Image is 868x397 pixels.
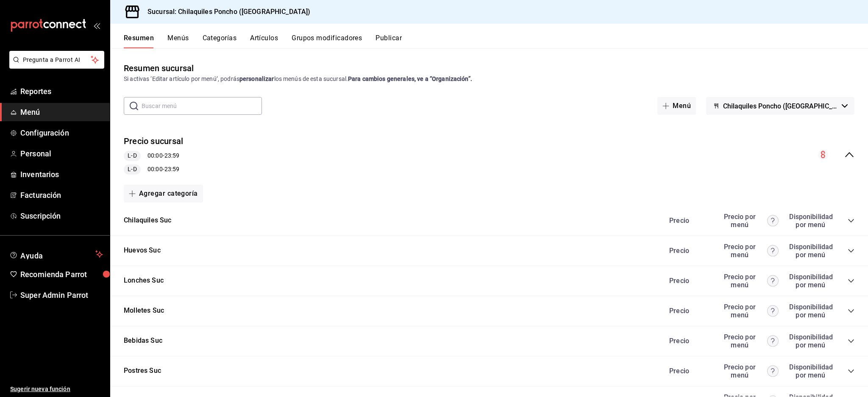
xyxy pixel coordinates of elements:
div: Disponibilidad por menú [789,213,832,229]
button: collapse-category-row [848,278,854,284]
span: Chilaquiles Poncho ([GEOGRAPHIC_DATA][PERSON_NAME]) [723,102,838,110]
input: Buscar menú [142,97,262,114]
h3: Sucursal: Chilaquiles Poncho ([GEOGRAPHIC_DATA]) [141,7,310,17]
button: Categorías [203,34,237,48]
button: Chilaquiles Suc [124,216,172,225]
button: Publicar [376,34,402,48]
a: Pregunta a Parrot AI [6,61,104,70]
span: Recomienda Parrot [20,269,103,280]
div: Resumen sucursal [124,62,194,75]
div: Precio [661,217,715,225]
div: Precio por menú [719,333,779,349]
span: Configuración [20,127,103,139]
button: Precio sucursal [124,135,183,147]
span: Personal [20,148,103,159]
button: Agregar categoría [124,185,203,203]
div: Precio por menú [719,363,779,379]
div: Disponibilidad por menú [789,333,832,349]
div: Si activas ‘Editar artículo por menú’, podrás los menús de esta sucursal. [124,75,854,83]
span: Menú [20,106,103,118]
strong: Para cambios generales, ve a “Organización”. [348,75,472,82]
span: Facturación [20,189,103,201]
button: collapse-category-row [848,368,854,375]
button: Lonches Suc [124,276,164,286]
button: Menús [167,34,189,48]
div: Disponibilidad por menú [789,243,832,259]
div: Disponibilidad por menú [789,273,832,289]
button: Bebidas Suc [124,336,162,346]
div: collapse-menu-row [110,128,868,181]
button: Pregunta a Parrot AI [9,51,104,69]
span: Sugerir nueva función [10,385,103,394]
div: 00:00 - 23:59 [124,151,183,161]
strong: personalizar [239,75,274,82]
button: open_drawer_menu [93,22,100,29]
button: Grupos modificadores [292,34,362,48]
span: Inventarios [20,169,103,180]
div: Precio [661,247,715,255]
button: Artículos [250,34,278,48]
span: Reportes [20,86,103,97]
button: Resumen [124,34,154,48]
span: Ayuda [20,249,92,259]
button: collapse-category-row [848,308,854,314]
span: Super Admin Parrot [20,289,103,301]
div: Disponibilidad por menú [789,303,832,319]
button: collapse-category-row [848,217,854,224]
div: Disponibilidad por menú [789,363,832,379]
div: Precio [661,277,715,285]
span: Suscripción [20,210,103,222]
button: collapse-category-row [848,247,854,254]
span: Pregunta a Parrot AI [23,56,91,64]
div: Precio [661,367,715,375]
div: Precio por menú [719,213,779,229]
button: Molletes Suc [124,306,164,316]
div: navigation tabs [124,34,868,48]
div: Precio por menú [719,243,779,259]
button: Menú [657,97,696,115]
div: Precio por menú [719,273,779,289]
button: collapse-category-row [848,338,854,344]
div: Precio por menú [719,303,779,319]
button: Huevos Suc [124,246,161,255]
div: Precio [661,307,715,315]
button: Chilaquiles Poncho ([GEOGRAPHIC_DATA][PERSON_NAME]) [706,97,854,115]
button: Postres Suc [124,366,161,376]
span: L-D [124,151,140,160]
div: 00:00 - 23:59 [124,164,183,175]
div: Precio [661,337,715,345]
span: L-D [124,165,140,174]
